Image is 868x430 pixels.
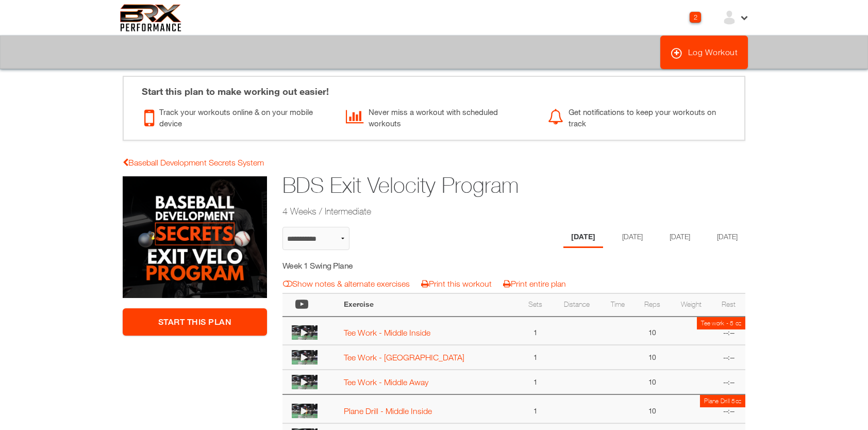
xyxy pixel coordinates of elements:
td: --:-- [712,370,745,394]
a: Tee Work - Middle Away [344,377,428,387]
td: 10 [634,394,670,423]
a: Show notes & alternate exercises [283,279,410,288]
th: Time [601,293,634,317]
td: 1 [519,317,552,345]
li: Day 2 [614,227,650,248]
img: thumbnail.png [292,350,318,365]
h5: Week 1 Swing Plane [282,260,466,271]
img: ex-default-user.svg [722,10,737,25]
li: Day 4 [709,227,745,248]
a: Tee Work - [GEOGRAPHIC_DATA] [344,353,464,362]
th: Reps [634,293,670,317]
td: 10 [634,345,670,370]
td: 10 [634,370,670,394]
img: thumbnail.png [292,325,318,340]
h2: 4 Weeks / Intermediate [282,205,666,218]
h1: BDS Exit Velocity Program [282,170,666,201]
th: Sets [519,293,552,317]
td: 1 [519,345,552,370]
div: Start this plan to make working out easier! [131,77,737,98]
td: --:-- [712,345,745,370]
th: Distance [552,293,602,317]
a: Log Workout [660,36,748,69]
td: 1 [519,370,552,394]
div: 2 [690,12,701,23]
img: thumbnail.png [292,375,318,389]
th: Weight [670,293,712,317]
a: Tee Work - Middle Inside [344,328,430,337]
a: Plane Drill - Middle Inside [344,406,432,416]
td: Plane Drill 5oz [700,395,745,407]
div: Track your workouts online & on your mobile device [144,104,330,129]
td: Tee work - 5 oz [697,317,745,329]
div: Never miss a workout with scheduled workouts [346,104,532,129]
td: 10 [634,317,670,345]
li: Day 1 [563,227,603,248]
div: Get notifications to keep your workouts on track [548,104,734,129]
a: Print this workout [421,279,492,288]
a: Baseball Development Secrets System [123,158,264,167]
img: 6f7da32581c89ca25d665dc3aae533e4f14fe3ef_original.svg [120,4,181,31]
td: --:-- [712,317,745,345]
td: --:-- [712,394,745,423]
li: Day 3 [662,227,698,248]
th: Exercise [339,293,519,317]
img: thumbnail.png [292,404,318,418]
a: Start This Plan [123,308,267,336]
a: Print entire plan [503,279,566,288]
th: Rest [712,293,745,317]
img: BDS Exit Velocity Program [123,176,267,298]
td: 1 [519,394,552,423]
